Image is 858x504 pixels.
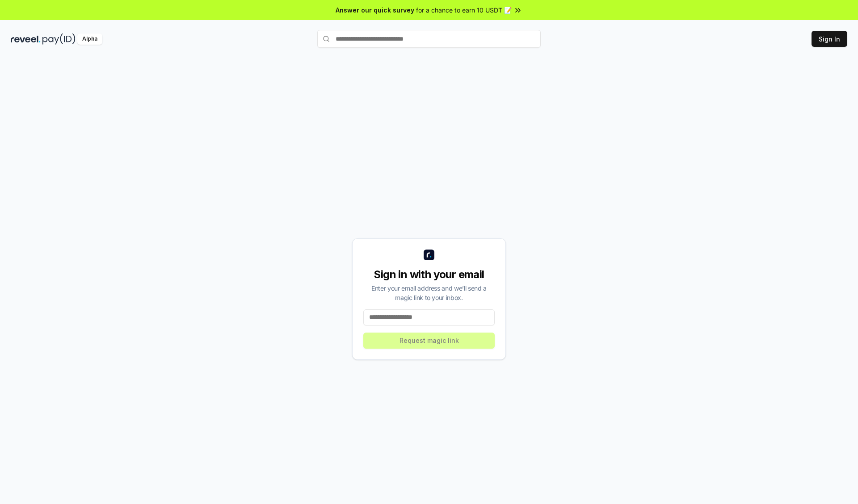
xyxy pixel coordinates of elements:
div: Enter your email address and we’ll send a magic link to your inbox. [363,283,495,302]
button: Sign In [812,31,847,47]
div: Sign in with your email [363,267,495,282]
img: pay_id [42,33,76,45]
div: Alpha [77,33,102,45]
span: for a chance to earn 10 USDT 📝 [416,5,512,15]
img: reveel_dark [11,33,41,45]
img: logo_small [424,250,434,260]
span: Answer our quick survey [336,5,414,15]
